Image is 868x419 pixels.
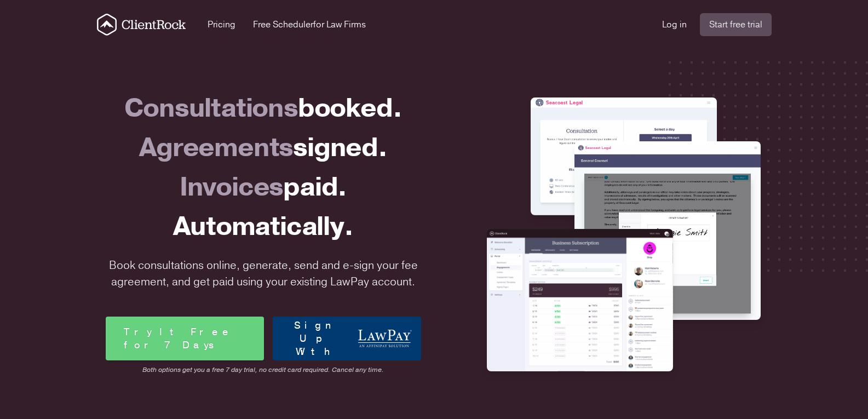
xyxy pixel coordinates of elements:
a: Log in [662,18,687,31]
span: signed. [293,130,387,165]
span: Both options get you a free 7 day trial, no credit card required. Cancel any time. [106,365,421,375]
img: Draft your fee agreement in seconds. [487,229,673,371]
a: Free Schedulerfor Law Firms [253,18,366,31]
div: Automatically. [106,207,421,246]
span: booked. [298,90,402,126]
p: Book consultations online, generate, send and e-sign your fee agreement, and get paid using your ... [101,257,426,290]
a: Try It Free for 7 Days [106,317,264,360]
a: Go to the homepage [97,14,186,36]
div: Invoices [106,168,421,207]
img: Draft your fee agreement in seconds. [531,97,717,215]
span: for Law Firms [313,19,366,31]
div: Consultations [106,89,421,128]
svg: ClientRock Logo [97,14,186,36]
img: Draft your fee agreement in seconds. [574,141,761,320]
div: Agreements [106,128,421,168]
a: Sign Up With [273,317,421,360]
span: paid. [283,169,347,205]
nav: Global [84,13,785,36]
a: Start free trial [700,13,772,36]
a: Pricing [208,18,235,31]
